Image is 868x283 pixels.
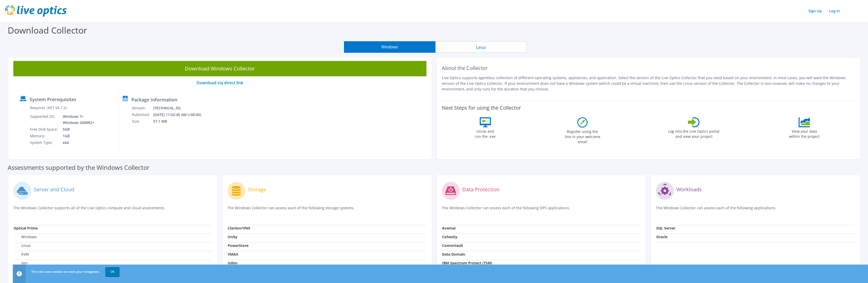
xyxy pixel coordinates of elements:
[59,113,95,126] td: Windows 7+ Windows 2008R2+
[676,187,702,192] label: Workloads
[442,65,855,71] h2: About the Collector
[153,111,208,118] td: [DATE] 11:02:45 AM (+00:00)
[668,127,720,139] label: Log into the Live Optics portal and view your project
[248,187,266,192] label: Storage
[806,7,824,15] a: Sign Up
[105,267,120,276] a: OK
[153,105,208,111] td: [TECHNICAL_ID]
[474,127,497,139] label: Unzip and run the .exe
[442,252,465,257] strong: Data Domain
[228,243,248,248] strong: PowerStore
[435,41,527,53] button: Linux
[30,133,59,139] td: Memory:
[827,7,842,15] a: Log In
[30,139,59,146] td: System Type:
[13,205,212,216] p: The Windows Collector supports all of the Live Optics compute and cloud assessments.
[656,205,855,216] p: The Windows Collector can assess each of the following applications.
[8,24,87,36] label: Download Collector
[30,105,68,110] label: Requires .NET V4.7.2+
[59,126,95,133] td: 5GB
[34,187,74,192] label: Server and Cloud
[442,205,641,216] p: The Windows Collector can assess each of the following DPS applications.
[786,127,823,139] label: View your data within the project
[132,118,153,125] td: Size:
[196,80,243,86] a: Download via direct link
[228,234,237,239] strong: Unity
[442,226,456,230] strong: Avamar
[442,243,463,248] strong: CommVault
[442,105,521,111] label: Next Steps for using the Collector
[228,260,237,265] strong: Isilon
[31,269,100,274] span: This site uses cookies to track your navigation.
[153,118,208,125] td: 57.1 MB
[30,113,59,126] td: Supported OS:
[13,61,426,76] a: Download Windows Collector
[14,226,38,230] strong: Optical Prime
[14,234,37,239] label: Windows
[656,226,675,230] strong: SQL Server
[228,252,238,257] strong: VMAX
[442,75,855,92] p: Live Optics supports agentless collection of different operating systems, appliances, and applica...
[132,111,153,118] td: Published:
[442,260,492,265] strong: IBM Spectrum Protect (TSM)
[442,234,457,239] strong: Cohesity
[59,133,95,139] td: 1GB
[228,226,250,230] strong: Clariion/VNX
[656,234,667,239] strong: Oracle
[14,252,29,257] label: KVM
[131,97,177,102] label: Package Information
[14,260,28,266] label: Xen
[227,205,426,216] p: The Windows Collector can assess each of the following storage systems.
[8,165,150,170] label: Assessments supported by the Windows Collector
[30,126,59,133] td: Free Disk Space:
[132,105,153,111] td: Version:
[5,5,67,17] img: live_optics_svg.svg
[462,187,499,192] label: Data Protection
[344,41,435,53] button: Windows
[30,97,76,102] label: System Prerequisites
[59,139,95,146] td: x64
[14,243,30,248] label: Linux
[563,128,602,144] label: Register using the line in your welcome email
